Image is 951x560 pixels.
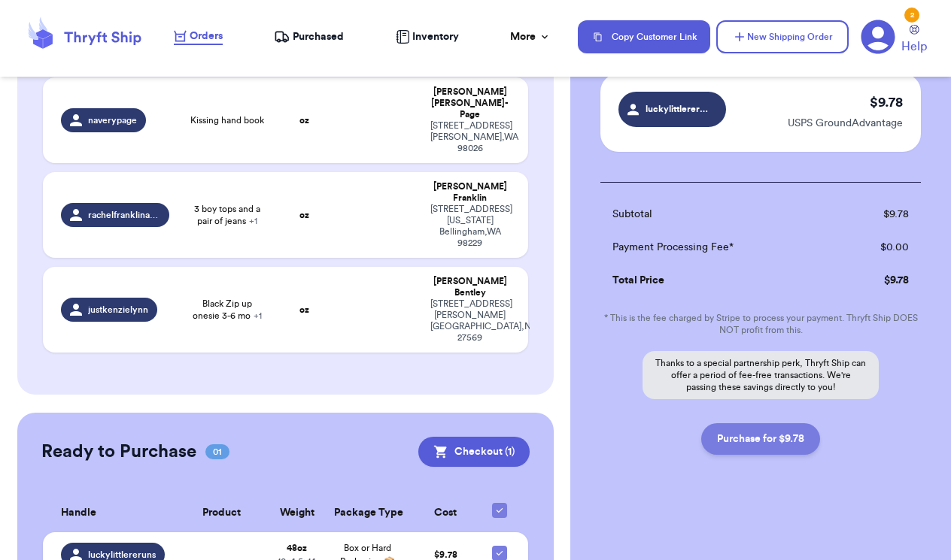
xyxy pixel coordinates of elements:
[410,494,481,532] th: Cost
[88,114,137,126] span: naverypage
[788,116,903,131] p: USPS GroundAdvantage
[293,29,344,44] span: Purchased
[205,444,229,459] span: 01
[412,29,459,44] span: Inventory
[861,20,895,54] a: 2
[174,29,223,45] a: Orders
[61,505,96,521] span: Handle
[430,276,510,298] div: [PERSON_NAME] Bentley
[901,25,927,56] a: Help
[430,204,510,249] div: [STREET_ADDRESS][US_STATE] Bellingham , WA 98229
[325,494,410,532] th: Package Type
[299,116,309,125] strong: oz
[600,312,921,336] p: * This is the fee charged by Stripe to process your payment. Thryft Ship DOES NOT profit from this.
[190,114,264,126] span: Kissing hand book
[187,203,266,227] span: 3 boy tops and a pair of jeans
[578,20,710,53] button: Copy Customer Link
[88,304,148,316] span: justkenzielynn
[701,423,820,455] button: Purchase for $9.78
[600,264,835,297] td: Total Price
[430,86,510,120] div: [PERSON_NAME] [PERSON_NAME]-Page
[190,29,223,44] span: Orders
[716,20,849,53] button: New Shipping Order
[836,198,921,231] td: $ 9.78
[904,8,919,23] div: 2
[836,231,921,264] td: $ 0.00
[269,494,325,532] th: Weight
[870,92,903,113] p: $ 9.78
[274,29,344,44] a: Purchased
[175,494,269,532] th: Product
[88,209,161,221] span: rachelfranklinadventures
[396,29,459,44] a: Inventory
[299,305,309,314] strong: oz
[643,351,879,399] p: Thanks to a special partnership perk, Thryft Ship can offer a period of fee-free transactions. We...
[299,210,309,219] strong: oz
[430,120,510,154] div: [STREET_ADDRESS] [PERSON_NAME] , WA 98026
[646,102,712,116] span: luckylittlereruns
[430,181,510,204] div: [PERSON_NAME] Franklin
[249,216,257,226] span: + 1
[41,440,196,464] h2: Ready to Purchase
[430,298,510,344] div: [STREET_ADDRESS][PERSON_NAME] [GEOGRAPHIC_DATA] , NC 27569
[600,231,835,264] td: Payment Processing Fee*
[287,543,307,552] strong: 48 oz
[187,298,266,322] span: Black Zip up onesie 3-6 mo
[901,38,927,56] span: Help
[836,264,921,297] td: $ 9.78
[418,437,530,467] button: Checkout (1)
[510,29,551,44] div: More
[254,311,262,320] span: + 1
[434,550,457,559] span: $ 9.78
[600,198,835,231] td: Subtotal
